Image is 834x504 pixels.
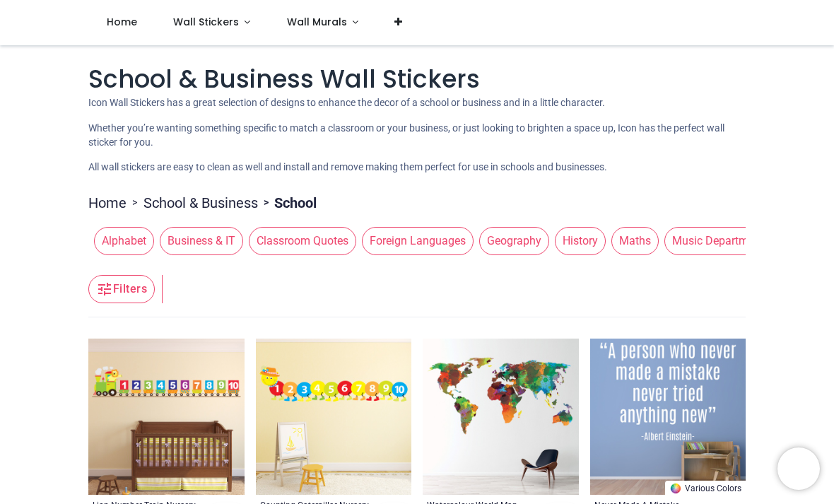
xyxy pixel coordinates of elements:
p: Icon Wall Stickers has a great selection of designs to enhance the decor of a school or business ... [88,96,746,110]
p: Whether you’re wanting something specific to match a classroom or your business, or just looking ... [88,122,746,149]
img: Color Wheel [669,482,682,495]
p: All wall stickers are easy to clean as well and install and remove making them perfect for use in... [88,160,746,175]
button: Classroom Quotes [243,227,356,255]
a: Home [88,193,127,213]
button: Maths [606,227,659,255]
button: Music Department [659,227,772,255]
span: Maths [611,227,659,255]
span: > [258,196,274,210]
iframe: Brevo live chat [777,447,820,490]
button: Foreign Languages [356,227,474,255]
span: Business & IT [160,227,243,255]
span: Classroom Quotes [249,227,356,255]
button: Geography [474,227,549,255]
img: Lion Number Train Nursery Wall Sticker [88,339,245,495]
span: History [555,227,606,255]
span: > [127,196,143,210]
a: School & Business [143,193,258,213]
img: Never Made A Mistake Einstein Quote Wall Sticker [590,339,746,495]
a: Various Colors [665,481,746,495]
span: Wall Stickers [173,15,239,29]
span: Music Department [664,227,772,255]
span: Foreign Languages [362,227,474,255]
button: Business & IT [154,227,243,255]
h1: School & Business Wall Stickers [88,62,746,97]
button: Alphabet [88,227,154,255]
button: History [549,227,606,255]
span: Wall Murals [287,15,347,29]
span: Home [107,15,137,29]
span: Geography [479,227,549,255]
img: Watercolour World Map Wall Sticker - Mod5 [423,339,579,495]
span: Alphabet [94,227,154,255]
li: School [258,193,317,213]
button: Filters [88,275,155,303]
img: Counting Caterpillar Nursery Wall Sticker [256,339,412,495]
